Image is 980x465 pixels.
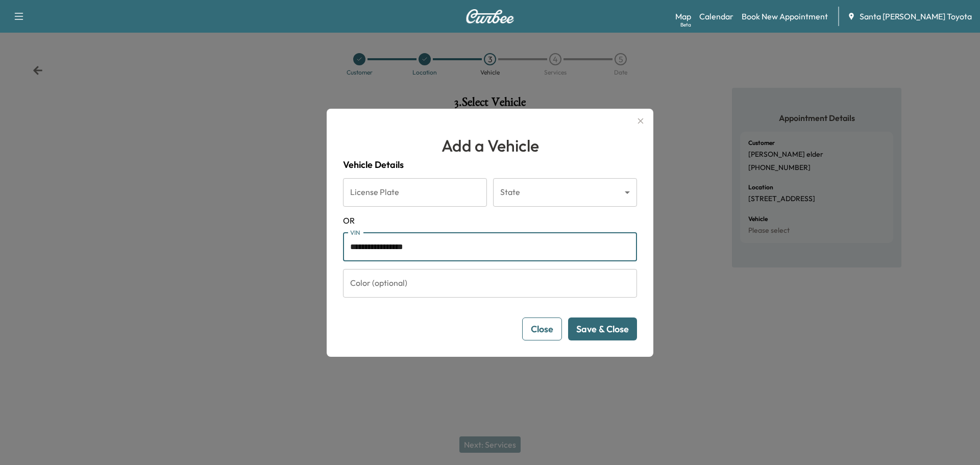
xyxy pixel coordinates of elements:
[860,10,972,22] span: Santa [PERSON_NAME] Toyota
[680,21,691,29] div: Beta
[742,10,828,22] a: Book New Appointment
[343,158,637,172] h4: Vehicle Details
[465,9,514,23] img: Curbee Logo
[675,10,691,22] a: MapBeta
[343,133,637,158] h1: Add a Vehicle
[699,10,733,22] a: Calendar
[343,214,637,227] span: OR
[568,317,637,340] button: Save & Close
[522,317,562,340] button: Close
[350,228,360,237] label: VIN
